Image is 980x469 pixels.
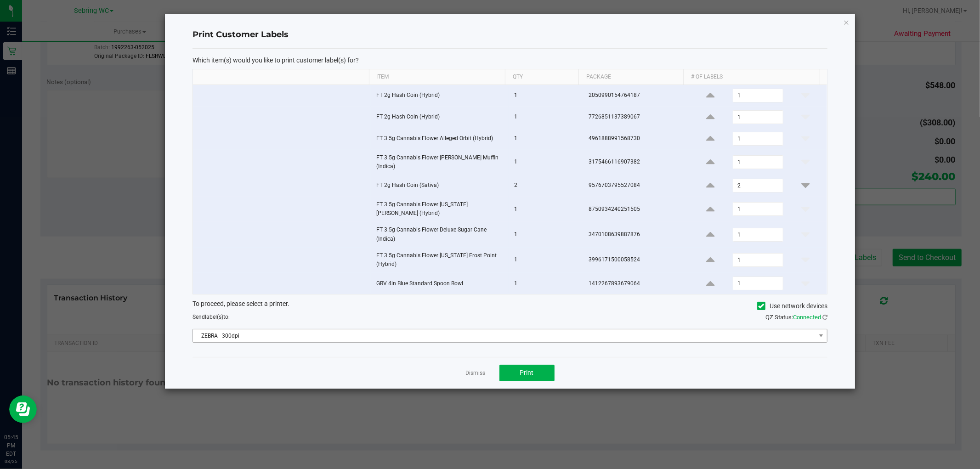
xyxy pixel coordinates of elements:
label: Use network devices [757,301,827,311]
td: 1 [509,273,583,294]
td: 1 [509,222,583,247]
th: # of labels [683,69,819,85]
td: FT 3.5g Cannabis Flower Deluxe Sugar Cane (Indica) [371,222,509,247]
td: 2050990154764187 [583,85,689,107]
p: Which item(s) would you like to print customer label(s) for? [193,56,827,64]
span: ZEBRA - 300dpi [193,329,816,342]
td: 1 [509,197,583,222]
span: Print [520,369,534,376]
td: 2 [509,175,583,197]
a: Dismiss [466,369,486,377]
div: To proceed, please select a printer. [186,299,834,313]
td: 3996171500058524 [583,248,689,273]
td: FT 3.5g Cannabis Flower [PERSON_NAME] Muffin (Indica) [371,150,509,175]
td: GRV 4in Blue Standard Spoon Bowl [371,273,509,294]
td: FT 3.5g Cannabis Flower Alleged Orbit (Hybrid) [371,128,509,150]
iframe: Resource center [9,396,37,423]
td: 1 [509,128,583,150]
th: Qty [505,69,578,85]
td: FT 3.5g Cannabis Flower [US_STATE] Frost Point (Hybrid) [371,248,509,273]
span: Connected [793,314,821,321]
td: 1 [509,107,583,128]
button: Print [499,365,555,381]
td: 1412267893679064 [583,273,689,294]
span: QZ Status: [765,314,827,321]
td: 3175466116907382 [583,150,689,175]
td: 1 [509,248,583,273]
td: 8750934240251505 [583,197,689,222]
td: FT 3.5g Cannabis Flower [US_STATE][PERSON_NAME] (Hybrid) [371,197,509,222]
td: 7726851137389067 [583,107,689,128]
td: 9576703795527084 [583,175,689,197]
th: Package [578,69,683,85]
td: FT 2g Hash Coin (Hybrid) [371,107,509,128]
td: FT 2g Hash Coin (Sativa) [371,175,509,197]
h4: Print Customer Labels [193,29,827,41]
td: 1 [509,85,583,107]
td: 1 [509,150,583,175]
th: Item [369,69,505,85]
span: label(s) [205,314,223,320]
td: 4961888991568730 [583,128,689,150]
span: Send to: [193,314,230,320]
td: FT 2g Hash Coin (Hybrid) [371,85,509,107]
td: 3470108639887876 [583,222,689,247]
